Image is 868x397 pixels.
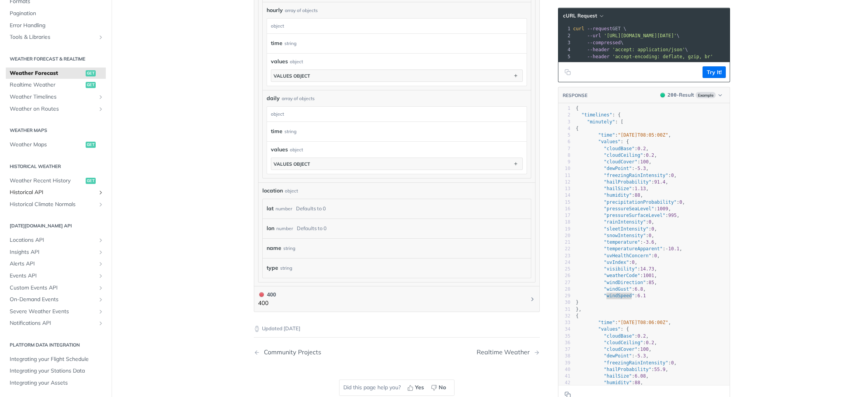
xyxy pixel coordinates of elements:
span: "humidity" [604,192,632,198]
div: 21 [558,239,570,246]
a: On-Demand EventsShow subpages for On-Demand Events [6,294,106,305]
span: 3.6 [646,239,654,245]
p: 400 [258,299,276,308]
div: 23 [558,253,570,259]
svg: Chevron [529,296,536,302]
span: 0 [679,199,682,205]
a: Insights APIShow subpages for Insights API [6,246,106,258]
span: 'accept: application/json' [612,47,685,52]
button: No [428,382,450,394]
h2: Platform DATA integration [6,342,106,348]
div: 39 [558,360,570,366]
div: 22 [558,246,570,252]
div: 2 [558,32,572,39]
span: GET \ [573,26,626,31]
span: : , [576,199,685,205]
div: 3 [558,119,570,125]
span: - [643,239,646,245]
span: Weather Forecast [10,69,84,77]
span: "uvIndex" [604,260,629,265]
div: 14 [558,192,570,199]
button: Show subpages for Severe Weather Events [98,309,104,315]
span: : , [576,340,657,345]
button: Show subpages for On-Demand Events [98,296,104,303]
span: "cloudCeiling" [604,153,643,158]
div: array of objects [285,7,318,14]
span: "cloudCover" [604,347,637,352]
span: 0 [632,260,635,265]
div: 5 [558,132,570,139]
a: Events APIShow subpages for Events API [6,270,106,282]
span: "visibility" [604,266,637,272]
div: 16 [558,206,570,212]
div: object [290,146,303,153]
span: Weather Timelines [10,93,96,101]
span: - [665,246,668,251]
div: number [276,223,293,234]
span: cURL Request [563,12,597,19]
span: "[DATE]T08:06:00Z" [618,320,668,325]
a: Integrating your Stations Data [6,365,106,377]
a: Locations APIShow subpages for Locations API [6,234,106,246]
span: "[DATE]T08:05:00Z" [618,132,668,138]
div: string [284,38,296,49]
span: Weather Maps [10,141,84,149]
span: "time" [598,132,615,138]
span: "temperatureApparent" [604,246,663,251]
div: array of objects [282,95,315,102]
div: values object [274,73,310,79]
button: Show subpages for Weather on Routes [98,106,104,112]
span: } [576,300,579,305]
div: number [276,203,292,214]
a: Historical Climate NormalsShow subpages for Historical Climate Normals [6,199,106,210]
div: 31 [558,306,570,313]
div: 4 [558,46,572,53]
span: "hailSize" [604,186,632,191]
div: 34 [558,326,570,333]
div: 36 [558,340,570,346]
span: 0 [649,233,651,238]
a: Notifications APIShow subpages for Notifications API [6,317,106,329]
span: : , [576,380,643,385]
span: Locations API [10,236,96,244]
a: Severe Weather EventsShow subpages for Severe Weather Events [6,306,106,317]
a: Custom Events APIShow subpages for Custom Events API [6,282,106,294]
span: "freezingRainIntensity" [604,360,668,366]
label: lon [267,223,274,234]
div: 41 [558,373,570,380]
span: "cloudCover" [604,159,637,165]
label: name [267,243,281,254]
button: Show subpages for Events API [98,273,104,279]
span: 0.2 [646,340,654,345]
span: 5.3 [637,353,646,359]
span: Historical API [10,189,96,196]
span: 88 [635,192,640,198]
span: --url [587,33,601,38]
span: : , [576,333,649,339]
span: No [439,383,446,392]
span: hourly [267,6,283,14]
div: 20 [558,232,570,239]
span: Pagination [10,10,104,17]
span: 0.2 [637,146,646,151]
a: Alerts APIShow subpages for Alerts API [6,258,106,270]
span: Historical Climate Normals [10,201,96,208]
div: 26 [558,272,570,279]
span: : , [576,159,651,165]
span: get [86,70,96,76]
span: "snowIntensity" [604,233,646,238]
span: Events API [10,272,96,280]
span: get [86,178,96,184]
div: 19 [558,226,570,232]
button: values object [271,70,522,81]
span: "pressureSurfaceLevel" [604,213,665,218]
span: : , [576,273,657,278]
span: Tools & Libraries [10,33,96,41]
button: 200200-ResultExample [656,91,726,99]
h2: [DATE][DOMAIN_NAME] API [6,222,106,229]
a: Integrating your Assets [6,377,106,389]
span: { [576,106,579,111]
div: string [284,126,296,137]
div: 15 [558,199,570,206]
h2: Weather Maps [6,127,106,134]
